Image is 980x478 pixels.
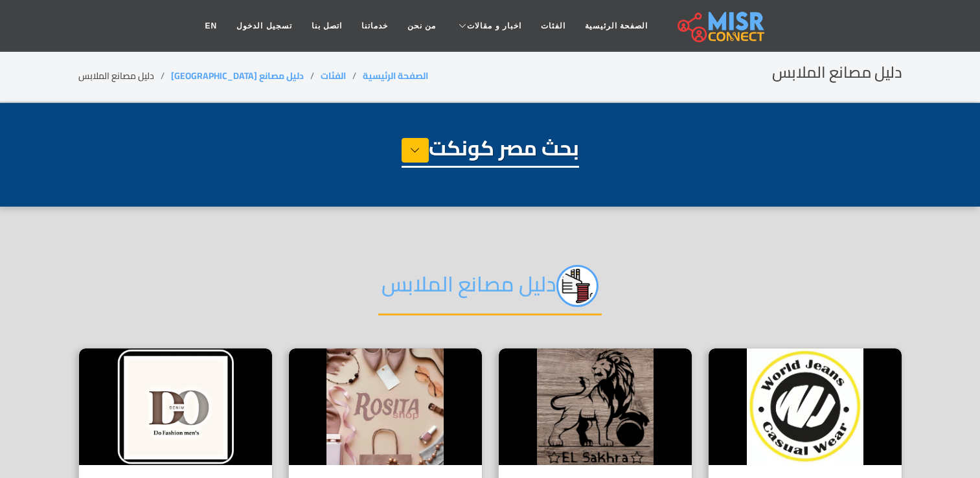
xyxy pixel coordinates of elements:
a: تسجيل الدخول [227,14,301,38]
h1: بحث مصر كونكت [402,135,579,168]
img: دو جينز [79,348,272,465]
img: مصنع عالم الجينز السوري [709,348,902,465]
a: اخبار و مقالات [446,14,531,38]
a: EN [196,14,227,38]
h2: دليل مصانع الملابس [378,265,602,315]
a: الصفحة الرئيسية [363,67,428,84]
span: اخبار و مقالات [467,20,521,32]
img: محل Rosita [289,348,482,465]
img: jc8qEEzyi89FPzAOrPPq.png [556,265,598,307]
a: دليل مصانع [GEOGRAPHIC_DATA] [171,67,304,84]
a: الفئات [321,67,346,84]
img: مكتب الصخرة للملابس الجاهزة شبرا [499,348,692,465]
h2: دليل مصانع الملابس [772,63,902,82]
li: دليل مصانع الملابس [78,69,171,83]
a: الصفحة الرئيسية [575,14,657,38]
a: خدماتنا [352,14,398,38]
a: من نحن [398,14,446,38]
a: اتصل بنا [302,14,352,38]
img: main.misr_connect [678,10,764,42]
a: الفئات [531,14,575,38]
